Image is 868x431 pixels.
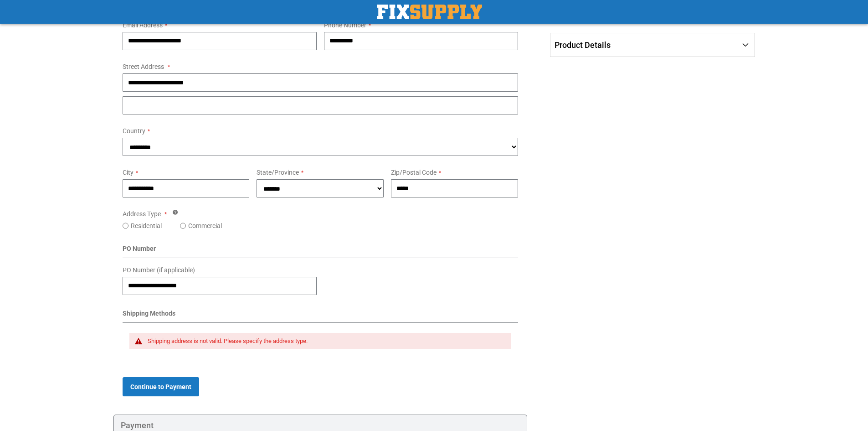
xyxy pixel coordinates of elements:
div: Shipping address is not valid. Please specify the address type. [148,338,503,345]
span: Continue to Payment [130,383,191,390]
span: State/Province [257,169,299,176]
span: Street Address [123,63,164,70]
span: Address Type [123,210,161,218]
span: PO Number (if applicable) [123,266,195,274]
span: City [123,169,134,176]
span: Product Details [555,40,611,50]
div: PO Number [123,244,519,258]
label: Residential [131,221,162,230]
label: Commercial [188,221,222,230]
span: Zip/Postal Code [391,169,437,176]
span: Country [123,127,145,135]
span: Email Address [123,21,163,29]
a: store logo [377,5,482,19]
span: Phone Number [324,21,366,29]
button: Continue to Payment [123,377,199,396]
img: Fix Industrial Supply [377,5,482,19]
div: Shipping Methods [123,309,519,323]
